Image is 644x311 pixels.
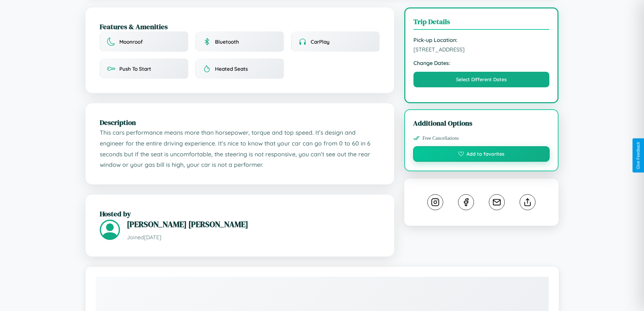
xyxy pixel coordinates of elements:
[413,46,550,53] span: [STREET_ADDRESS]
[100,22,380,31] h2: Features & Amenities
[100,117,380,127] h2: Description
[413,72,550,87] button: Select Different Dates
[311,39,330,45] span: CarPlay
[413,17,550,30] h3: Trip Details
[413,60,550,66] strong: Change Dates:
[119,39,143,45] span: Moonroof
[413,37,550,43] strong: Pick-up Location:
[636,142,641,169] div: Give Feedback
[413,146,550,162] button: Add to favorites
[127,219,380,230] h3: [PERSON_NAME] [PERSON_NAME]
[100,127,380,170] p: This cars performance means more than horsepower, torque and top speed. It’s design and engineer ...
[423,135,459,141] span: Free Cancellations
[215,39,239,45] span: Bluetooth
[215,66,248,72] span: Heated Seats
[127,232,380,242] p: Joined [DATE]
[413,118,550,128] h3: Additional Options
[100,209,380,219] h2: Hosted by
[119,66,151,72] span: Push To Start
